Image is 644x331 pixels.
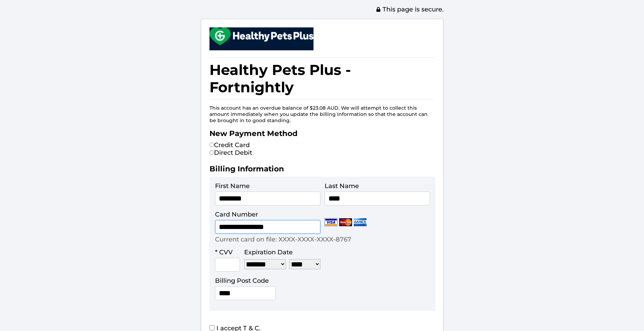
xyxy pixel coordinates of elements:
[209,57,435,100] h1: Healthy Pets Plus - Fortnightly
[209,325,215,330] input: I accept T & C.
[325,182,359,190] label: Last Name
[215,248,233,256] label: * CVV
[209,129,435,141] h2: New Payment Method
[209,27,314,45] img: small.png
[209,105,435,124] p: This account has an overdue balance of $23.08 AUD. We will attempt to collect this amount immedia...
[209,164,435,177] h2: Billing Information
[244,248,293,256] label: Expiration Date
[215,236,351,243] p: Current card on file: XXXX-XXXX-XXXX-8767
[209,143,214,147] input: Credit Card
[215,182,250,190] label: First Name
[209,149,252,156] label: Direct Debit
[215,277,269,285] label: Billing Post Code
[325,218,337,226] img: Visa
[215,211,258,218] label: Card Number
[376,6,444,13] span: This page is secure.
[354,218,367,226] img: Amex
[339,218,352,226] img: Mastercard
[209,150,214,155] input: Direct Debit
[209,141,250,149] label: Credit Card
